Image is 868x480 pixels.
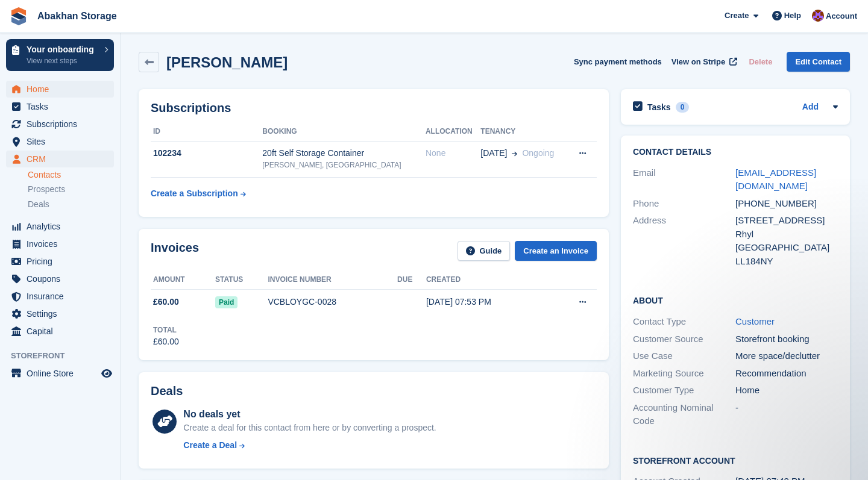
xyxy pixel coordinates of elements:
[784,10,801,22] span: Help
[633,367,735,381] div: Marketing Source
[633,454,838,466] h2: Storefront Account
[6,253,114,270] a: menu
[27,288,99,305] span: Insurance
[426,270,549,290] th: Created
[735,316,775,326] a: Customer
[151,122,262,142] th: ID
[27,55,98,66] p: View next steps
[183,439,237,452] div: Create a Deal
[633,148,838,157] h2: Contact Details
[633,349,735,363] div: Use Case
[153,325,179,335] div: Total
[183,407,436,422] div: No deals yet
[480,122,567,142] th: Tenancy
[268,270,397,290] th: Invoice number
[151,241,199,261] h2: Invoices
[27,45,98,54] p: Your onboarding
[6,288,114,305] a: menu
[633,294,838,306] h2: About
[6,81,114,98] a: menu
[166,54,288,70] h2: [PERSON_NAME]
[647,102,671,113] h2: Tasks
[6,365,114,382] a: menu
[27,218,99,235] span: Analytics
[268,296,397,308] div: VCBLOYGC-0028
[183,439,436,452] a: Create a Deal
[515,241,597,261] a: Create an Invoice
[262,122,426,142] th: Booking
[426,122,480,142] th: Allocation
[151,270,215,290] th: Amount
[397,270,426,290] th: Due
[151,101,597,115] h2: Subscriptions
[426,147,480,160] div: None
[10,7,28,25] img: stora-icon-8386f47178a22dfd0bd8f6a31ec36ba5ce8667c1dd55bd0f319d3a0aa187defe.svg
[826,10,857,22] span: Account
[215,296,237,308] span: Paid
[633,401,735,428] div: Accounting Nominal Code
[735,167,816,192] a: [EMAIL_ADDRESS][DOMAIN_NAME]
[676,102,690,113] div: 0
[735,255,838,269] div: LL184NY
[28,183,114,196] a: Prospects
[28,169,114,181] a: Contacts
[735,332,838,346] div: Storefront booking
[744,52,777,72] button: Delete
[633,197,735,211] div: Phone
[215,270,268,290] th: Status
[151,384,183,398] h2: Deals
[6,270,114,287] a: menu
[735,367,838,381] div: Recommendation
[27,98,99,115] span: Tasks
[6,39,114,71] a: Your onboarding View next steps
[27,133,99,150] span: Sites
[6,98,114,115] a: menu
[183,422,436,434] div: Create a deal for this contact from here or by converting a prospect.
[812,10,824,22] img: William Abakhan
[633,384,735,397] div: Customer Type
[151,187,238,200] div: Create a Subscription
[667,52,740,72] a: View on Stripe
[633,315,735,329] div: Contact Type
[28,198,114,211] a: Deals
[633,332,735,346] div: Customer Source
[6,218,114,235] a: menu
[153,335,179,348] div: £60.00
[6,305,114,322] a: menu
[574,52,662,72] button: Sync payment methods
[27,81,99,98] span: Home
[262,160,426,170] div: [PERSON_NAME], [GEOGRAPHIC_DATA]
[426,296,549,308] div: [DATE] 07:53 PM
[27,253,99,270] span: Pricing
[28,184,65,195] span: Prospects
[153,296,179,308] span: £60.00
[6,151,114,167] a: menu
[522,148,554,158] span: Ongoing
[802,101,819,114] a: Add
[99,366,114,381] a: Preview store
[6,116,114,132] a: menu
[27,323,99,340] span: Capital
[787,52,850,72] a: Edit Contact
[480,147,507,160] span: [DATE]
[633,214,735,268] div: Address
[735,197,838,211] div: [PHONE_NUMBER]
[725,10,749,22] span: Create
[6,235,114,252] a: menu
[27,116,99,132] span: Subscriptions
[27,365,99,382] span: Online Store
[735,228,838,242] div: Rhyl
[735,401,838,428] div: -
[151,182,246,205] a: Create a Subscription
[33,6,122,26] a: Abakhan Storage
[27,305,99,322] span: Settings
[11,350,120,362] span: Storefront
[458,241,511,261] a: Guide
[735,241,838,255] div: [GEOGRAPHIC_DATA]
[735,384,838,397] div: Home
[27,235,99,252] span: Invoices
[6,323,114,340] a: menu
[671,56,725,68] span: View on Stripe
[735,349,838,363] div: More space/declutter
[735,214,838,228] div: [STREET_ADDRESS]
